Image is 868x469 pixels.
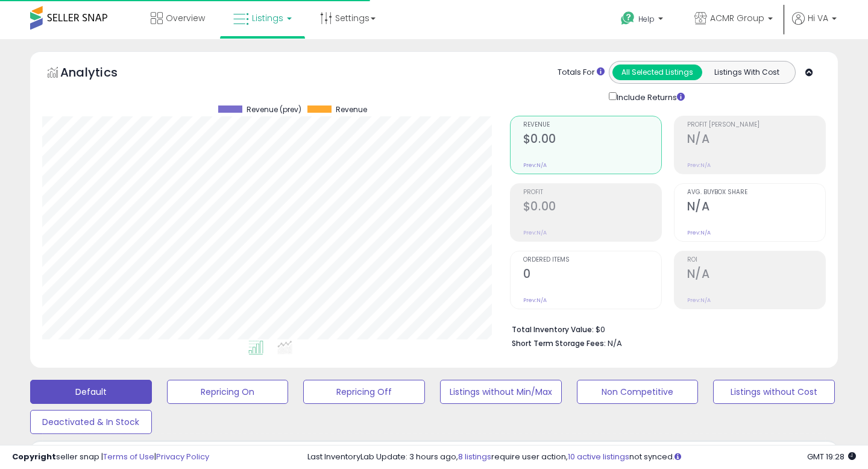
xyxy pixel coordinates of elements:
[638,14,655,24] span: Help
[512,324,594,335] b: Total Inventory Value:
[612,65,702,80] button: All Selected Listings
[702,65,791,80] button: Listings With Cost
[608,338,622,349] span: N/A
[247,105,301,114] span: Revenue (prev)
[166,12,205,24] span: Overview
[600,90,699,104] div: Include Returns
[336,105,367,114] span: Revenue
[307,452,856,463] div: Last InventoryLab Update: 3 hours ago, require user action, not synced.
[30,410,152,434] button: Deactivated & In Stock
[687,229,711,236] small: Prev: N/A
[807,451,856,462] span: 2025-08-13 19:28 GMT
[687,267,825,283] h2: N/A
[523,132,661,148] h2: $0.00
[523,257,661,263] span: Ordered Items
[523,122,661,128] span: Revenue
[687,122,825,128] span: Profit [PERSON_NAME]
[568,451,629,462] a: 10 active listings
[620,11,635,26] i: Get Help
[687,189,825,196] span: Avg. Buybox Share
[30,380,152,404] button: Default
[12,452,209,463] div: seller snap | |
[558,67,605,78] div: Totals For
[252,12,283,24] span: Listings
[103,451,154,462] a: Terms of Use
[303,380,425,404] button: Repricing Off
[440,380,562,404] button: Listings without Min/Max
[710,12,764,24] span: ACMR Group
[713,380,835,404] button: Listings without Cost
[523,200,661,216] h2: $0.00
[523,229,547,236] small: Prev: N/A
[577,380,699,404] button: Non Competitive
[167,380,289,404] button: Repricing On
[523,189,661,196] span: Profit
[611,2,675,39] a: Help
[792,12,837,39] a: Hi VA
[512,338,606,348] b: Short Term Storage Fees:
[523,162,547,169] small: Prev: N/A
[687,257,825,263] span: ROI
[687,132,825,148] h2: N/A
[156,451,209,462] a: Privacy Policy
[687,162,711,169] small: Prev: N/A
[808,12,828,24] span: Hi VA
[12,451,56,462] strong: Copyright
[687,297,711,304] small: Prev: N/A
[60,64,141,84] h5: Analytics
[512,321,817,336] li: $0
[523,267,661,283] h2: 0
[687,200,825,216] h2: N/A
[458,451,491,462] a: 8 listings
[523,297,547,304] small: Prev: N/A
